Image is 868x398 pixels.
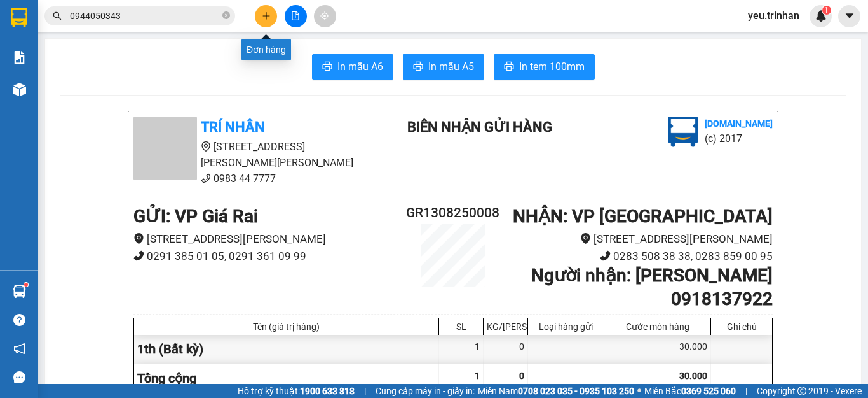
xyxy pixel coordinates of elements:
sup: 1 [24,283,28,287]
span: 0 [519,371,524,381]
button: file-add [285,5,307,27]
button: caret-down [838,5,860,27]
span: environment [133,233,144,244]
span: 1 [824,6,829,15]
span: Hỗ trợ kỹ thuật: [238,384,355,398]
div: Đơn hàng [241,39,291,60]
span: question-circle [13,314,25,326]
img: icon-new-feature [815,10,827,22]
b: [DOMAIN_NAME] [705,118,773,129]
span: close-circle [222,10,230,22]
div: Cước món hàng [607,322,707,332]
input: Tìm tên, số ĐT hoặc mã đơn [70,9,220,23]
span: aim [320,11,329,20]
div: Loại hàng gửi [531,322,600,332]
button: aim [314,5,336,27]
span: phone [201,173,211,183]
span: Miền Nam [478,384,634,398]
div: 0 [484,335,528,364]
div: SL [442,322,480,332]
li: 0291 385 01 05, 0291 361 09 99 [133,248,400,265]
button: plus [255,5,277,27]
span: close-circle [222,11,230,19]
span: Miền Bắc [644,384,736,398]
span: 30.000 [679,371,707,381]
div: KG/[PERSON_NAME] [487,322,524,332]
button: printerIn tem 100mm [494,54,595,80]
span: plus [262,11,271,20]
span: | [364,384,366,398]
div: 1 [439,335,484,364]
li: [STREET_ADDRESS][PERSON_NAME] [506,231,773,248]
span: phone [133,250,144,261]
div: 30.000 [604,335,711,364]
sup: 1 [822,6,831,15]
li: [STREET_ADDRESS][PERSON_NAME] [133,231,400,248]
span: yeu.trinhan [738,8,810,24]
span: printer [504,61,514,73]
span: In mẫu A6 [337,59,383,75]
span: Cung cấp máy in - giấy in: [376,384,475,398]
b: BIÊN NHẬN GỬI HÀNG [407,119,552,135]
button: printerIn mẫu A5 [403,54,484,80]
img: logo-vxr [11,8,27,27]
div: Tên (giá trị hàng) [137,322,435,332]
img: logo.jpg [668,117,698,147]
span: printer [322,61,332,73]
span: notification [13,343,25,355]
span: ⚪️ [637,388,641,394]
li: 0983 44 7777 [133,171,370,187]
span: Tổng cộng [137,371,196,386]
img: solution-icon [13,51,26,64]
li: 0283 508 38 38, 0283 859 00 95 [506,248,773,265]
span: caret-down [844,10,855,22]
img: warehouse-icon [13,285,26,298]
span: 1 [475,371,480,381]
span: search [53,11,62,20]
span: phone [600,250,611,261]
strong: 1900 633 818 [300,386,355,396]
span: In tem 100mm [519,59,585,75]
li: [STREET_ADDRESS][PERSON_NAME][PERSON_NAME] [133,139,370,171]
span: environment [201,141,211,152]
span: In mẫu A5 [428,59,474,75]
b: Người nhận : [PERSON_NAME] 0918137922 [531,265,773,309]
div: 1th (Bất kỳ) [134,335,439,364]
strong: 0369 525 060 [681,386,736,396]
b: TRÍ NHÂN [201,119,265,135]
img: warehouse-icon [13,83,26,96]
button: printerIn mẫu A6 [312,54,393,80]
span: printer [413,61,423,73]
span: | [745,384,747,398]
span: message [13,371,25,383]
b: GỬI : VP Giá Rai [133,206,258,227]
span: environment [580,233,591,244]
li: (c) 2017 [705,131,773,146]
b: NHẬN : VP [GEOGRAPHIC_DATA] [513,206,773,227]
h2: GR1308250008 [400,203,506,224]
span: copyright [797,387,806,395]
strong: 0708 023 035 - 0935 103 250 [518,386,634,396]
span: file-add [291,11,300,20]
div: Ghi chú [714,322,769,332]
